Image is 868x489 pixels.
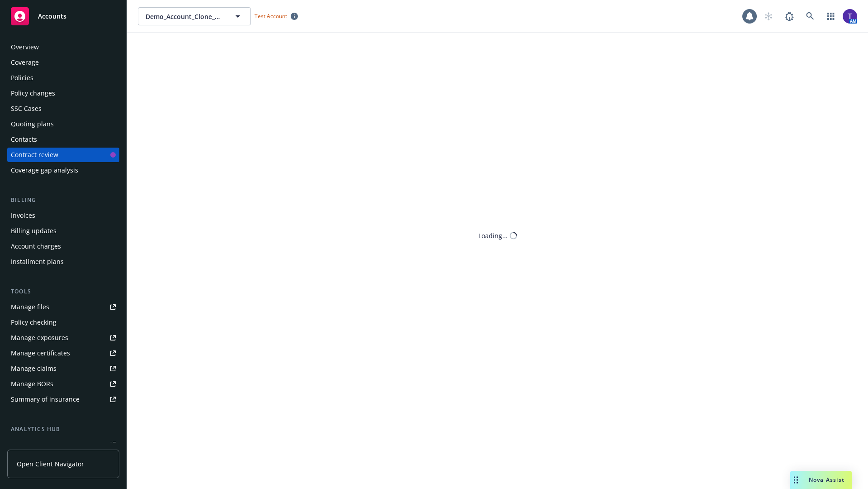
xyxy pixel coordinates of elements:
[138,7,251,25] button: Demo_Account_Clone_QA_CR_Tests_Demo
[11,132,37,147] div: Contacts
[11,377,53,391] div: Manage BORs
[146,12,224,21] span: Demo_Account_Clone_QA_CR_Tests_Demo
[11,71,33,85] div: Policies
[11,300,49,314] div: Manage files
[11,361,57,376] div: Manage claims
[11,239,61,254] div: Account charges
[11,148,58,162] div: Contract review
[7,377,119,391] a: Manage BORs
[759,7,778,25] a: Start snowing
[11,224,57,238] div: Billing updates
[7,392,119,407] a: Summary of insurance
[11,254,64,269] div: Installment plans
[7,40,119,54] a: Overview
[11,331,68,345] div: Manage exposures
[7,425,119,434] div: Analytics hub
[7,117,119,131] a: Quoting plans
[7,437,119,452] a: Loss summary generator
[11,86,55,101] div: Policy changes
[11,117,54,131] div: Quoting plans
[780,7,798,25] a: Report a Bug
[7,331,119,345] a: Manage exposures
[7,287,119,296] div: Tools
[7,132,119,147] a: Contacts
[17,459,84,469] span: Open Client Navigator
[7,224,119,238] a: Billing updates
[7,101,119,116] a: SSC Cases
[801,7,819,25] a: Search
[11,315,57,330] div: Policy checking
[7,300,119,314] a: Manage files
[11,392,80,407] div: Summary of insurance
[7,163,119,177] a: Coverage gap analysis
[790,471,852,489] button: Nova Assist
[255,12,287,20] span: Test Account
[7,239,119,254] a: Account charges
[7,55,119,70] a: Coverage
[11,55,39,70] div: Coverage
[7,208,119,223] a: Invoices
[790,471,802,489] div: Drag to move
[478,231,508,240] div: Loading...
[7,148,119,162] a: Contract review
[7,361,119,376] a: Manage claims
[11,208,35,223] div: Invoices
[11,437,86,452] div: Loss summary generator
[38,13,66,20] span: Accounts
[7,254,119,269] a: Installment plans
[809,476,844,484] span: Nova Assist
[843,9,857,24] img: photo
[7,346,119,360] a: Manage certificates
[7,315,119,330] a: Policy checking
[11,101,42,116] div: SSC Cases
[7,86,119,101] a: Policy changes
[11,346,70,360] div: Manage certificates
[251,11,302,21] span: Test Account
[7,71,119,85] a: Policies
[7,196,119,205] div: Billing
[822,7,840,25] a: Switch app
[11,40,39,54] div: Overview
[7,4,119,29] a: Accounts
[11,163,78,177] div: Coverage gap analysis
